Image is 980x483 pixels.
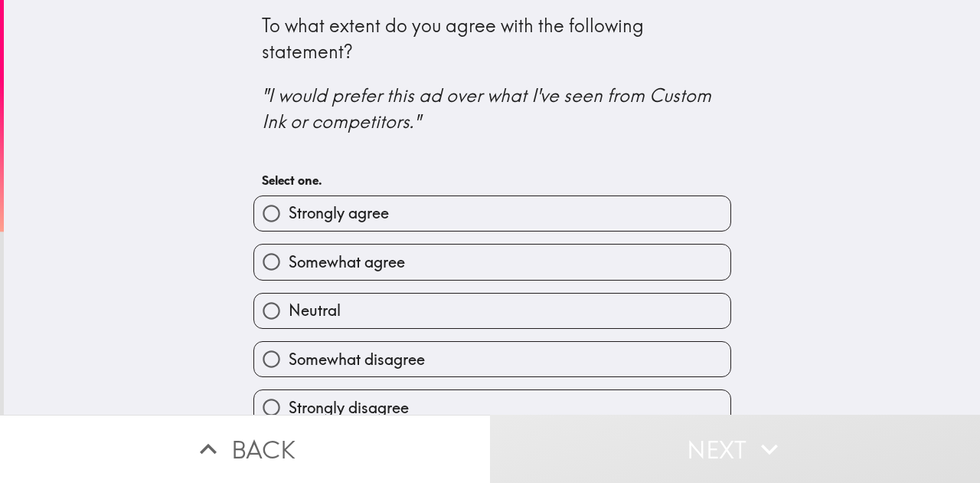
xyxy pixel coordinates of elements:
span: Strongly agree [289,202,389,224]
span: Strongly disagree [289,397,409,419]
span: Somewhat agree [289,251,405,273]
button: Somewhat disagree [254,342,730,376]
span: Somewhat disagree [289,349,425,370]
button: Strongly disagree [254,390,730,425]
span: Neutral [289,300,341,321]
button: Strongly agree [254,196,730,231]
button: Somewhat agree [254,245,730,279]
i: "I would prefer this ad over what I've seen from Custom Ink or competitors." [262,84,716,133]
button: Next [490,415,980,483]
h6: Select one. [262,172,723,189]
button: Neutral [254,294,730,328]
div: To what extent do you agree with the following statement? [262,13,723,134]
